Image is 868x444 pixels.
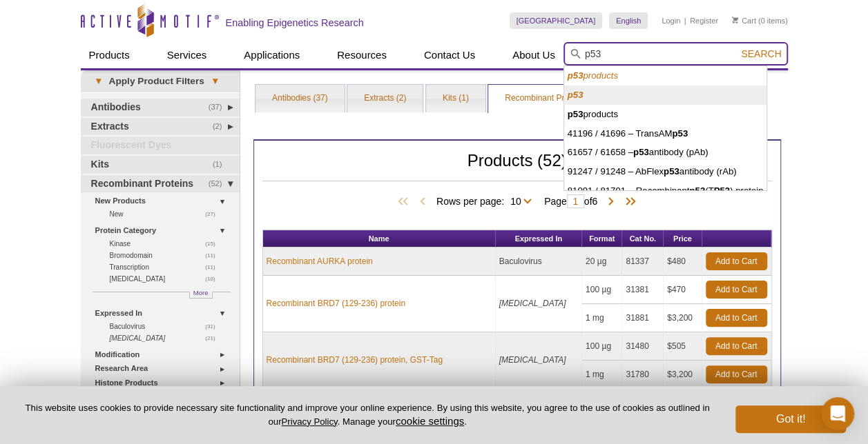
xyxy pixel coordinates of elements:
a: (2)Extracts [81,118,240,136]
div: Open Intercom Messenger [821,397,854,430]
a: More [189,292,213,299]
a: Recombinant BRD7 (129-236) protein, GST-Tag [267,354,443,366]
strong: p53 [568,90,584,100]
a: About Us [504,42,563,68]
a: Antibodies (37) [255,85,345,112]
td: 31381 [622,276,664,304]
span: (11) [205,250,222,261]
a: ▾Apply Product Filters▾ [81,70,240,92]
strong: p53 [568,109,584,119]
li: | [684,12,686,29]
button: Search [737,48,785,60]
a: English [609,12,648,29]
a: Add to Cart [706,309,767,327]
strong: p53 [633,147,649,157]
th: Price [664,230,702,248]
li: products [564,105,767,124]
a: Applications [235,42,308,68]
a: New Products [95,194,231,208]
th: Format [582,230,622,248]
span: 6 [592,196,597,207]
span: Previous Page [416,195,430,209]
a: Add to Cart [706,337,767,355]
a: Expressed In [95,306,231,321]
a: (31)Baculovirus [110,321,223,332]
p: This website uses cookies to provide necessary site functionality and improve your online experie... [22,402,713,428]
strong: p53 [689,185,705,196]
li: 61657 / 61658 – antibody (pAb) [564,143,767,162]
a: Services [159,42,215,68]
a: Register [690,16,718,26]
span: Rows per page: [436,194,537,208]
h2: Enabling Epigenetics Research [226,17,364,29]
span: (11) [205,261,222,273]
i: [MEDICAL_DATA] [110,334,166,342]
strong: p53 [672,128,688,139]
strong: p53 [568,70,584,81]
li: 81091 / 81791 – Recombinant (T ) protein [564,181,767,201]
a: Histone Products [95,376,231,390]
a: Contact Us [416,42,483,68]
a: (10)[MEDICAL_DATA] [110,273,223,285]
span: First Page [395,195,416,209]
h2: Products (52) [262,154,772,181]
a: (27)New [110,208,223,220]
span: (31) [205,321,222,332]
span: More [193,287,209,299]
i: [MEDICAL_DATA] [499,299,566,308]
span: Next Page [604,195,618,209]
a: Protein Category [95,223,231,238]
th: Name [263,230,496,248]
a: (52)Recombinant Proteins [81,175,240,193]
td: 20 µg [582,248,622,276]
a: (21) [MEDICAL_DATA] [110,332,223,344]
strong: P53 [713,185,729,196]
td: 31780 [622,361,664,389]
a: Add to Cart [706,281,767,299]
a: Kits (1) [426,85,485,112]
li: 91247 / 91248 – AbFlex antibody (rAb) [564,162,767,181]
a: (11)Transcription [110,261,223,273]
td: 81337 [622,248,664,276]
span: (2) [213,118,230,136]
a: Add to Cart [706,252,767,270]
td: 1 mg [582,304,622,332]
span: (1) [213,156,230,174]
a: Extracts (2) [347,85,423,112]
span: (52) [209,175,230,193]
span: ▾ [204,75,226,88]
button: Got it! [735,405,846,433]
td: $3,200 [664,361,702,389]
span: Page of [537,194,604,208]
a: (1)Kits [81,156,240,174]
span: (21) [205,332,222,344]
a: Research Area [95,361,231,376]
span: ▾ [88,75,109,88]
a: Recombinant BRD7 (129-236) protein [267,297,405,310]
span: Last Page [618,195,639,209]
td: $480 [664,248,702,276]
img: Your Cart [732,17,738,23]
i: [MEDICAL_DATA] [499,355,566,365]
td: 100 µg [582,332,622,361]
span: Search [741,48,781,59]
li: (0 items) [732,12,788,29]
a: Products [81,42,138,68]
a: (15)Kinase [110,238,223,250]
a: Recombinant AURKA protein [267,255,373,268]
td: Baculovirus [496,248,582,276]
a: Recombinant Proteins (52) [488,85,620,112]
strong: p53 [664,166,679,176]
a: Privacy Policy [281,416,337,427]
a: (37)Antibodies [81,99,240,117]
a: (11)Bromodomain [110,250,223,261]
a: [GEOGRAPHIC_DATA] [510,12,603,29]
a: Modification [95,347,231,362]
a: Login [662,16,680,26]
span: (10) [205,273,222,285]
span: (37) [209,99,230,117]
span: (15) [205,238,222,250]
input: Keyword, Cat. No. [563,42,788,65]
th: Cat No. [622,230,664,248]
th: Expressed In [496,230,582,248]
